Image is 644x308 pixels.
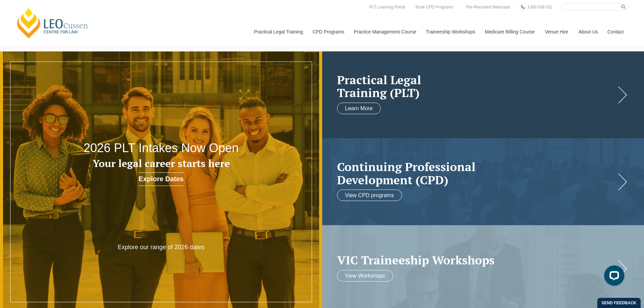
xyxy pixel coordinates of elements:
a: Medicare Billing Course [480,17,540,46]
iframe: LiveChat chat widget [599,263,627,291]
a: Explore Dates [139,172,184,186]
a: VIC Traineeship Workshops [337,254,616,267]
h2: Continuing Professional Development (CPD) [337,160,616,186]
a: CPD Programs [307,17,349,46]
a: Pre-Recorded Webcasts [464,3,512,11]
a: Practical Legal Training [249,17,308,46]
p: Explore our range of 2026 dates [97,243,225,251]
a: Practical LegalTraining (PLT) [337,73,616,99]
a: Book CPD Programs [414,3,455,11]
a: About Us [573,17,602,46]
h2: 2026 PLT Intakes Now Open [65,141,258,155]
a: Traineeship Workshops [421,17,480,46]
a: 1300 039 031 [526,3,554,11]
a: Contact [602,17,629,46]
a: [PERSON_NAME] Centre for Law [15,7,90,39]
h3: Your legal career starts here [65,158,258,169]
a: Practice Management Course [349,17,421,46]
a: View Workshops [337,270,393,281]
span: 1300 039 031 [527,5,552,9]
a: PLT Learning Portal [367,3,407,11]
a: Continuing ProfessionalDevelopment (CPD) [337,160,616,186]
a: Learn More [337,102,381,114]
h2: Practical Legal Training (PLT) [337,73,616,99]
a: Venue Hire [540,17,573,46]
a: View CPD programs [337,190,402,201]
